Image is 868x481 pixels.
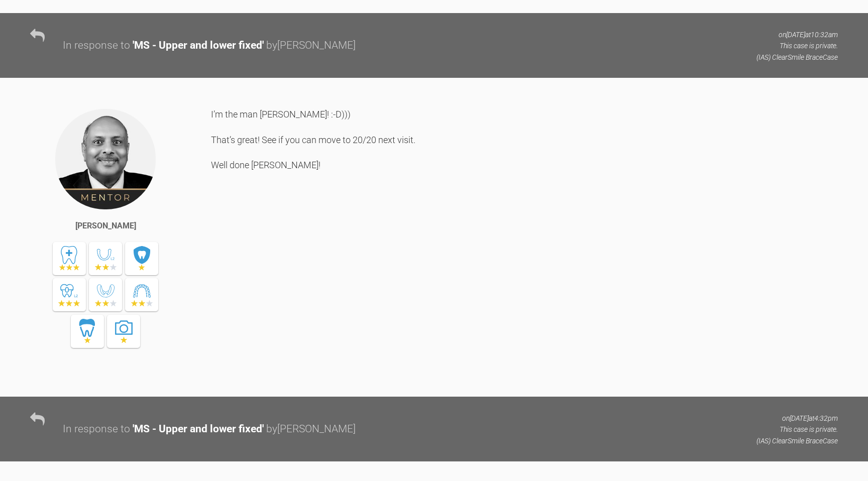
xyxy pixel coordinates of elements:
p: on [DATE] at 4:32pm [756,413,838,424]
p: This case is private. [756,424,838,435]
div: In response to [63,421,130,438]
div: I’m the man [PERSON_NAME]! :-D))) That’s great! See if you can move to 20/20 next visit. Well don... [211,108,838,382]
img: Utpalendu Bose [54,108,157,210]
div: ' MS - Upper and lower fixed ' [133,37,264,54]
div: by [PERSON_NAME] [266,421,356,438]
p: This case is private. [756,40,838,51]
p: (IAS) ClearSmile Brace Case [756,435,838,446]
p: on [DATE] at 10:32am [756,29,838,40]
div: by [PERSON_NAME] [266,37,356,54]
div: [PERSON_NAME] [75,219,136,232]
p: (IAS) ClearSmile Brace Case [756,52,838,63]
div: In response to [63,37,130,54]
div: ' MS - Upper and lower fixed ' [133,421,264,438]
